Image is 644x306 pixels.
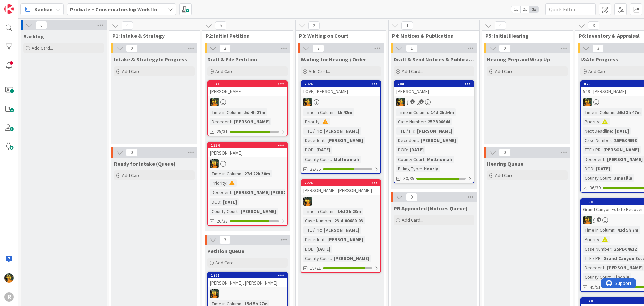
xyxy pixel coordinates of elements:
[408,146,425,154] div: [DATE]
[208,278,287,287] div: [PERSON_NAME], [PERSON_NAME]
[583,174,611,182] div: County Court
[499,44,511,52] span: 0
[215,68,237,74] span: Add Card...
[402,68,423,74] span: Add Card...
[221,198,239,206] div: [DATE]
[331,255,332,262] span: :
[583,165,593,172] div: DOD
[211,143,287,148] div: 1334
[122,68,144,74] span: Add Card...
[303,255,331,262] div: County Court
[210,179,226,187] div: Priority
[583,156,604,163] div: Decedent
[611,245,612,253] span: :
[612,245,638,253] div: 25PB04612
[583,137,611,144] div: Case Number
[215,21,226,30] span: 5
[211,273,287,278] div: 1761
[32,45,53,51] span: Add Card...
[303,217,332,224] div: Case Number
[314,245,315,253] span: :
[403,175,414,182] span: 30/35
[241,170,243,177] span: :
[219,236,231,244] span: 3
[303,156,331,163] div: County Court
[303,98,312,106] img: MR
[315,245,332,253] div: [DATE]
[215,260,237,266] span: Add Card...
[207,248,244,254] span: Petition Queue
[217,218,228,225] span: 26/33
[601,146,602,154] span: :
[208,81,287,87] div: 1541
[487,56,550,63] span: Hearing Prep and Wrap Up
[511,6,520,13] span: 1x
[592,44,604,52] span: 3
[220,198,221,206] span: :
[604,156,605,163] span: :
[394,56,474,63] span: Draft & Send Notices & Publication
[322,226,361,234] div: [PERSON_NAME]
[590,184,601,191] span: 36/39
[394,205,468,212] span: PR Appointed (Notices Queue)
[495,21,506,30] span: 0
[112,32,191,39] span: P1: Intake & Strategy
[336,208,363,215] div: 14d 8h 23m
[303,245,314,253] div: DOD
[597,217,601,222] span: 4
[301,87,380,96] div: LOVE, [PERSON_NAME]
[396,156,424,163] div: County Court
[34,5,53,13] span: Kanban
[210,108,241,116] div: Time in Column
[394,87,474,96] div: [PERSON_NAME]
[14,1,31,9] span: Support
[208,87,287,96] div: [PERSON_NAME]
[601,255,602,262] span: :
[210,98,219,106] img: MR
[392,32,471,39] span: P4: Notices & Publication
[335,208,336,215] span: :
[310,166,321,173] span: 22/35
[321,127,322,135] span: :
[114,160,176,167] span: Ready for Intake (Queue)
[495,172,517,178] span: Add Card...
[232,189,308,196] div: [PERSON_NAME] [PERSON_NAME]
[238,208,239,215] span: :
[301,186,380,195] div: [PERSON_NAME] [[PERSON_NAME]]
[394,80,474,183] a: 2040[PERSON_NAME]MRTime in Column:14d 2h 54mCase Number:25PB06644TTE / PR:[PERSON_NAME]Decedent:[...
[23,33,44,40] span: Backlog
[396,118,425,125] div: Case Number
[418,137,419,144] span: :
[226,179,227,187] span: :
[415,127,454,135] div: [PERSON_NAME]
[36,21,47,29] span: 0
[301,180,380,186] div: 2226
[406,44,417,52] span: 1
[485,32,564,39] span: P5: Initial Hearing
[406,193,417,201] span: 0
[428,108,429,116] span: :
[70,6,174,13] b: Probate + Conservatorship Workflow (FL2)
[615,108,642,116] div: 56d 3h 47m
[593,165,594,172] span: :
[303,226,321,234] div: TTE / PR
[583,216,592,224] img: MR
[612,137,638,144] div: 25PB04698
[241,108,243,116] span: :
[604,264,605,271] span: :
[332,156,361,163] div: Multnomah
[208,81,287,96] div: 1541[PERSON_NAME]
[211,82,287,86] div: 1541
[210,198,220,206] div: DOD
[333,217,365,224] div: 23-4-00680-03
[208,289,287,298] div: MR
[583,264,604,271] div: Decedent
[614,226,615,234] span: :
[301,180,380,195] div: 2226[PERSON_NAME] [[PERSON_NAME]]
[232,118,271,125] div: [PERSON_NAME]
[210,170,241,177] div: Time in Column
[583,245,611,253] div: Case Number
[419,99,424,104] span: 1
[394,98,474,106] div: MR
[322,127,361,135] div: [PERSON_NAME]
